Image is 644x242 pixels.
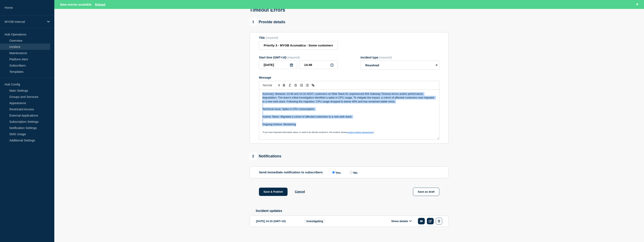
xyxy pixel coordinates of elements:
p: Technical Issue: Spike in CPU consumption. [262,107,436,111]
a: contact Incident Management [347,131,374,133]
button: Save as draft [413,188,439,196]
span: "If you have important information about, or need to be directly involved in, this incident, please [262,131,347,133]
span: Font size [261,83,281,88]
p: Ongoing Actions: Monitoring [262,123,436,126]
span: (required) [266,36,278,39]
div: Provide details [250,18,285,26]
span: " [374,131,374,133]
button: Toggle italic text [287,83,293,88]
input: Title [259,41,338,50]
div: Start time (GMT+10) [259,56,338,59]
button: Toggle link [310,83,316,88]
input: Yes [332,171,335,174]
span: 1 [250,18,257,26]
p: Send immediate notification to subscribers [259,170,323,174]
select: Incident type [361,61,439,70]
div: Incident type [361,56,439,59]
button: Reload [95,3,105,6]
h2: Incident updates [256,209,449,213]
button: Toggle bold text [281,83,287,88]
label: Yes [331,170,341,174]
label: No [349,170,357,174]
button: Cancel [295,190,305,193]
span: Investigating [304,219,326,224]
div: Message [259,76,439,79]
button: Show details [390,219,413,223]
span: (required) [379,56,392,59]
div: [DATE] 14:10 (GMT+10) [256,218,298,225]
button: Toggle strikethrough text [293,83,299,88]
div: Send immediate notification to subscribers [259,170,439,174]
div: Notifications [250,153,281,160]
input: No [350,171,353,174]
input: YYYY-MM-DD [259,61,297,69]
input: HH:MM [299,61,338,69]
button: Toggle ordered list [299,83,304,88]
p: Actions Taken: Migrated a cohort of affected customers to a new web stack. [262,115,436,119]
span: (required) [287,56,300,59]
span: New events available [60,3,92,6]
p: Summary: Between 13:46 and 14:10 AEST, customers on Web Stack 61 experienced 504 Gateway Timeout ... [262,92,436,103]
div: Message [259,90,439,139]
button: Save & Publish [259,188,288,196]
span: 2 [250,153,257,160]
div: Title [259,36,338,39]
button: Toggle bulleted list [304,83,310,88]
p: MYOB Internal [5,20,44,23]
